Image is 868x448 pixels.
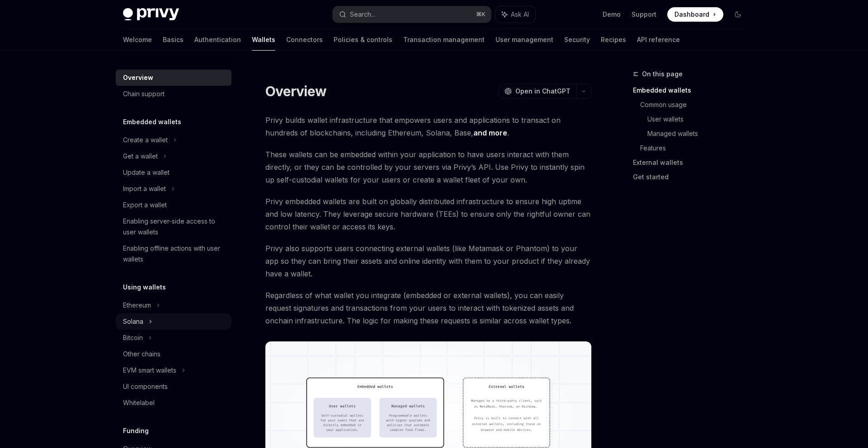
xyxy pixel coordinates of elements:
[265,83,326,99] h1: Overview
[511,10,529,19] span: Ask AI
[333,6,491,23] button: Search...⌘K
[116,240,231,267] a: Enabling offline actions with user wallets
[123,117,181,127] h5: Embedded wallets
[123,243,226,265] div: Enabling offline actions with user wallets
[265,148,591,186] span: These wallets can be embedded within your application to have users interact with them directly, ...
[123,72,153,83] div: Overview
[640,141,752,155] a: Features
[334,29,392,51] a: Policies & controls
[116,197,231,213] a: Export a wallet
[286,29,323,51] a: Connectors
[633,155,752,170] a: External wallets
[123,332,143,343] div: Bitcoin
[123,8,179,21] img: dark logo
[473,128,507,138] a: and more
[675,10,709,19] span: Dashboard
[603,10,621,19] a: Demo
[116,378,231,395] a: UI components
[647,126,752,141] a: Managed wallets
[116,346,231,362] a: Other chains
[116,164,231,181] a: Update a wallet
[632,10,656,19] a: Support
[123,381,168,392] div: UI components
[642,69,683,79] span: On this page
[123,425,149,436] h5: Funding
[194,29,241,51] a: Authentication
[123,365,176,376] div: EVM smart wallets
[123,397,155,408] div: Whitelabel
[601,29,626,51] a: Recipes
[515,87,571,96] span: Open in ChatGPT
[640,98,752,112] a: Common usage
[123,282,166,293] h5: Using wallets
[123,29,152,51] a: Welcome
[265,114,591,139] span: Privy builds wallet infrastructure that empowers users and applications to transact on hundreds o...
[116,395,231,411] a: Whitelabel
[252,29,275,51] a: Wallets
[123,300,151,311] div: Ethereum
[123,349,160,359] div: Other chains
[564,29,590,51] a: Security
[350,9,375,20] div: Search...
[265,289,591,327] span: Regardless of what wallet you integrate (embedded or external wallets), you can easily request si...
[633,83,752,98] a: Embedded wallets
[116,213,231,240] a: Enabling server-side access to user wallets
[123,167,170,178] div: Update a wallet
[476,11,486,18] span: ⌘ K
[163,29,184,51] a: Basics
[495,29,553,51] a: User management
[265,242,591,280] span: Privy also supports users connecting external wallets (like Metamask or Phantom) to your app so t...
[116,86,231,102] a: Chain support
[123,216,226,238] div: Enabling server-side access to user wallets
[637,29,680,51] a: API reference
[123,151,158,162] div: Get a wallet
[123,316,143,327] div: Solana
[123,183,166,194] div: Import a wallet
[495,6,535,23] button: Ask AI
[265,195,591,233] span: Privy embedded wallets are built on globally distributed infrastructure to ensure high uptime and...
[123,135,168,145] div: Create a wallet
[633,170,752,184] a: Get started
[123,200,167,210] div: Export a wallet
[123,89,165,99] div: Chain support
[499,84,576,99] button: Open in ChatGPT
[116,70,231,86] a: Overview
[403,29,485,51] a: Transaction management
[667,7,723,22] a: Dashboard
[731,7,745,22] button: Toggle dark mode
[647,112,752,126] a: User wallets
